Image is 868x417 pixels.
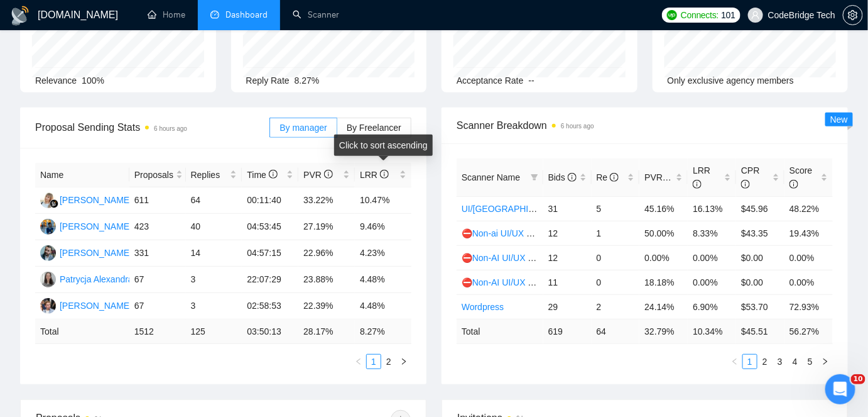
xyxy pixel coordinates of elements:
[396,354,411,369] li: Next Page
[242,293,298,320] td: 02:58:53
[457,75,524,86] span: Acceptance Rate
[50,199,58,208] img: gigradar-bm.png
[355,214,411,240] td: 9.46%
[844,10,862,20] span: setting
[531,174,538,181] span: filter
[462,277,728,287] a: ⛔Non-AI UI/UX Small niches 2 - HR (Ticketing), Legal,Tax/Logistics
[82,75,104,86] span: 100%
[355,267,411,293] td: 4.48%
[129,267,186,293] td: 67
[298,293,355,320] td: 22.39%
[40,219,56,235] img: SA
[40,298,56,314] img: DM
[843,5,863,25] button: setting
[741,165,760,189] span: CPR
[60,220,132,233] div: [PERSON_NAME]
[736,196,784,221] td: $45.96
[462,228,583,238] a: ⛔Non-ai UI/UX Position+more
[693,165,710,189] span: LRR
[355,293,411,320] td: 4.48%
[528,168,541,187] span: filter
[380,170,389,179] span: info-circle
[773,355,787,369] a: 3
[727,354,742,369] button: left
[40,221,132,231] a: SA[PERSON_NAME]
[543,294,592,319] td: 29
[548,172,577,182] span: Bids
[457,319,543,343] td: Total
[360,170,389,180] span: LRR
[543,221,592,245] td: 12
[269,170,278,179] span: info-circle
[242,187,298,214] td: 00:11:40
[592,270,640,294] td: 0
[60,193,132,207] div: [PERSON_NAME]
[186,293,242,320] td: 3
[803,354,818,369] li: 5
[355,187,411,214] td: 10.47%
[242,214,298,240] td: 04:53:45
[784,196,833,221] td: 48.22%
[293,9,339,20] a: searchScanner
[773,354,788,369] li: 3
[597,172,619,182] span: Re
[736,221,784,245] td: $43.35
[396,354,411,369] button: right
[639,221,688,245] td: 50.00%
[688,319,736,343] td: 10.34 %
[818,354,833,369] li: Next Page
[736,245,784,270] td: $0.00
[743,355,757,369] a: 1
[462,253,844,263] a: ⛔Non-AI UI/UX Small niches 1 - Productivity/Booking,automotive, travel, social apps, dating apps
[242,267,298,293] td: 22:07:29
[60,246,132,260] div: [PERSON_NAME]
[303,170,333,180] span: PVR
[568,173,577,182] span: info-circle
[134,168,173,182] span: Proposals
[610,173,619,182] span: info-circle
[851,374,865,384] span: 10
[60,299,187,313] div: [PERSON_NAME] Maloroshvylo
[60,272,133,286] div: Patrycja Alexandra
[351,354,366,369] li: Previous Page
[784,221,833,245] td: 19.43%
[462,172,520,182] span: Scanner Name
[727,354,742,369] li: Previous Page
[246,75,290,86] span: Reply Rate
[186,240,242,267] td: 14
[784,319,833,343] td: 56.27 %
[298,240,355,267] td: 22.96%
[688,245,736,270] td: 0.00%
[543,196,592,221] td: 31
[721,8,735,22] span: 101
[186,187,242,214] td: 64
[789,165,813,189] span: Score
[400,358,408,365] span: right
[592,294,640,319] td: 2
[788,354,803,369] li: 4
[279,123,327,133] span: By manager
[639,196,688,221] td: 45.16%
[295,75,320,86] span: 8.27%
[825,374,855,404] iframe: Intercom live chat
[543,319,592,343] td: 619
[668,75,795,86] span: Only exclusive agency members
[324,170,333,179] span: info-circle
[186,320,242,344] td: 125
[639,245,688,270] td: 0.00%
[148,9,185,20] a: homeHome
[693,180,702,189] span: info-circle
[639,319,688,343] td: 32.79 %
[40,245,56,261] img: KK
[129,163,186,187] th: Proposals
[462,302,504,312] a: Wordpress
[298,214,355,240] td: 27.19%
[789,180,798,189] span: info-circle
[298,267,355,293] td: 23.88%
[355,358,362,365] span: left
[784,294,833,319] td: 72.93%
[242,320,298,344] td: 03:50:13
[225,9,268,20] span: Dashboard
[40,300,187,310] a: DM[PERSON_NAME] Maloroshvylo
[381,354,396,369] li: 2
